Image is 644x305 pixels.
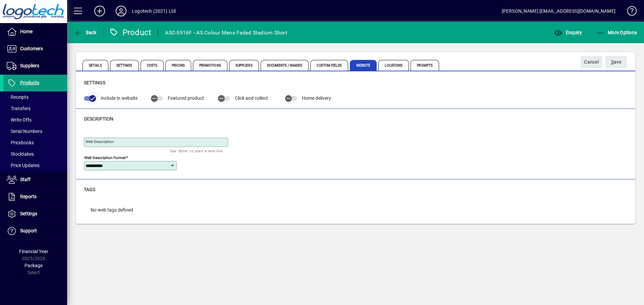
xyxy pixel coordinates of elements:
[596,30,637,35] span: More Options
[168,95,204,101] span: Featured product
[109,27,152,38] div: Product
[193,60,227,71] span: Promotions
[411,60,439,71] span: Prompts
[350,60,377,71] span: Website
[3,41,67,57] a: Customers
[3,188,67,205] a: Reports
[20,211,37,216] span: Settings
[24,263,43,268] span: Package
[67,26,104,39] app-page-header-button: Back
[101,95,138,101] span: Include in website
[622,1,636,23] a: Knowledge Base
[3,206,67,222] a: Settings
[141,60,164,71] span: Costs
[84,187,95,192] span: Tags
[84,80,105,85] span: Settings
[3,126,67,137] a: Serial Numbers
[72,26,98,39] button: Back
[84,200,140,220] div: No web tags defined
[310,60,348,71] span: Custom Fields
[20,46,43,51] span: Customers
[235,95,268,101] span: Click and collect
[20,177,31,182] span: Staff
[584,57,599,68] span: Cancel
[20,80,39,85] span: Products
[502,6,615,16] div: [PERSON_NAME] [EMAIL_ADDRESS][DOMAIN_NAME]
[3,103,67,114] a: Transfers
[611,59,614,65] span: S
[20,63,39,68] span: Suppliers
[7,117,32,123] span: Write Offs
[3,171,67,188] a: Staff
[20,228,37,233] span: Support
[7,151,34,157] span: Stocktakes
[7,106,31,111] span: Transfers
[581,56,602,68] button: Cancel
[3,23,67,40] a: Home
[7,129,42,134] span: Serial Numbers
[86,139,114,144] mat-label: Web Description
[19,249,48,254] span: Financial Year
[605,56,627,68] button: Save
[378,60,409,71] span: Locations
[3,137,67,148] a: Pricebooks
[7,163,40,168] span: Price Updates
[7,94,29,100] span: Receipts
[3,160,67,171] a: Price Updates
[74,30,97,35] span: Back
[165,27,287,38] div: ASC-5916F - AS Colour Mens Faded Stadium Short
[165,60,191,71] span: Pricing
[20,194,37,199] span: Reports
[3,58,67,74] a: Suppliers
[7,140,34,145] span: Pricebooks
[170,147,223,155] mat-hint: Use 'Enter' to start a new line
[554,30,582,35] span: Enquiry
[89,5,110,17] button: Add
[84,116,113,122] span: Description
[3,223,67,239] a: Support
[83,60,108,71] span: Details
[261,60,309,71] span: Documents / Images
[110,60,139,71] span: Settings
[110,5,132,17] button: Profile
[302,95,331,101] span: Home delivery
[595,26,639,39] button: More Options
[552,26,584,39] button: Enquiry
[611,57,622,68] span: ave
[3,148,67,160] a: Stocktakes
[3,114,67,126] a: Write Offs
[132,6,176,16] div: Logotech (2021) Ltd
[3,91,67,103] a: Receipts
[84,155,126,160] mat-label: Web Description Format
[229,60,259,71] span: Suppliers
[20,29,33,34] span: Home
